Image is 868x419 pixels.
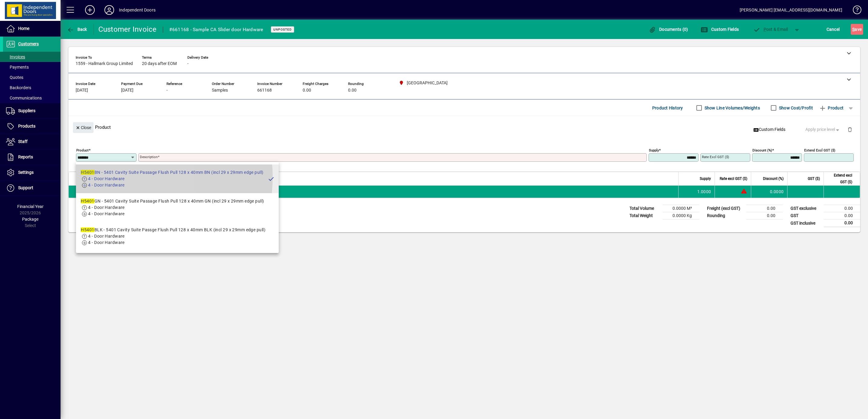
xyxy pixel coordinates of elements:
span: Unposted [273,28,292,31]
button: Save [851,24,863,35]
span: 20 days after EOM [142,61,177,66]
span: Communications [6,96,42,100]
a: Backorders [3,83,61,93]
a: Knowledge Base [848,1,860,21]
span: P [764,27,766,32]
button: Delete [843,122,857,137]
button: Custom Fields [699,24,740,35]
span: Extend excl GST ($) [827,172,852,185]
a: Invoices [3,52,61,62]
td: 0.0000 Kg [663,212,699,219]
span: Documents (0) [649,27,688,32]
app-page-header-button: Close [71,125,95,130]
td: 0.00 [824,212,860,219]
td: Total Volume [626,205,663,212]
td: Rounding [704,212,746,219]
span: 1.0000 [697,189,711,195]
span: Custom Fields [753,126,785,133]
app-page-header-button: Delete [843,127,857,132]
button: Close [73,122,94,133]
span: Discount (%) [763,175,784,182]
button: Documents (0) [647,24,690,35]
span: Rate excl GST ($) [720,175,747,182]
span: Suppliers [18,108,35,113]
span: Invoices [6,54,25,59]
span: Settings [18,170,34,175]
button: Add [80,5,100,15]
span: Customers [18,41,39,46]
div: Product [68,116,860,138]
td: 0.00 [824,205,860,212]
a: Communications [3,93,61,103]
div: Customer Invoice [98,24,157,34]
span: Item [92,175,99,182]
td: Total Weight [626,212,663,219]
span: 661168 [257,88,272,93]
mat-label: Extend excl GST ($) [804,148,835,152]
button: Custom Fields [751,124,788,135]
label: Show Line Volumes/Weights [703,105,760,111]
span: Package [22,217,38,222]
span: - [166,88,168,93]
td: 0.0000 M³ [663,205,699,212]
button: Back [65,24,89,35]
button: Product History [650,102,686,113]
mat-label: Discount (%) [752,148,772,152]
span: 0.00 [348,88,357,93]
span: Payments [6,65,29,70]
span: Products [18,124,35,128]
span: ave [852,24,862,34]
span: Apply price level [805,126,840,133]
span: Close [75,123,91,133]
label: Show Cost/Profit [778,105,813,111]
app-page-header-button: Back [61,24,94,35]
mat-label: Rate excl GST ($) [702,155,729,159]
span: Financial Year [17,204,44,209]
mat-label: Description [140,155,158,159]
span: Staff [18,139,28,144]
mat-label: Product [76,148,89,152]
span: [DATE] [76,88,88,93]
span: Christchurch [99,188,106,195]
span: Description [113,175,131,182]
span: 0.00 [303,88,311,93]
span: GST ($) [808,175,820,182]
span: Product History [652,103,683,113]
a: Payments [3,62,61,72]
button: Profile [100,5,119,15]
a: Suppliers [3,103,61,119]
td: 0.00 [746,205,783,212]
span: Back [67,27,87,32]
span: 1559 - Hallmark Group Limited [76,61,133,66]
td: GST exclusive [787,205,824,212]
span: Support [18,185,33,190]
button: Post & Email [750,24,791,35]
span: Supply [700,175,711,182]
span: [DATE] [121,88,133,93]
a: Settings [3,165,61,180]
span: Cancel [827,24,840,34]
span: S [852,27,855,32]
td: GST [787,212,824,219]
span: - [187,61,189,66]
a: Products [3,119,61,134]
a: Quotes [3,72,61,83]
td: GST inclusive [787,219,824,227]
a: Support [3,180,61,196]
mat-label: Supply [649,148,659,152]
div: Independent Doors [119,5,156,15]
span: Reports [18,154,33,159]
span: Quotes [6,75,23,80]
td: Freight (excl GST) [704,205,746,212]
span: Home [18,26,29,31]
div: #661168 - Sample CA Slider door Hardware [169,25,263,34]
span: Samples [212,88,228,93]
a: Staff [3,134,61,149]
button: Cancel [825,24,841,35]
td: 0.0000 [751,186,787,198]
td: 0.00 [824,219,860,227]
span: ost & Email [753,27,788,32]
a: Home [3,21,61,36]
button: Apply price level [803,124,843,135]
a: Reports [3,150,61,165]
